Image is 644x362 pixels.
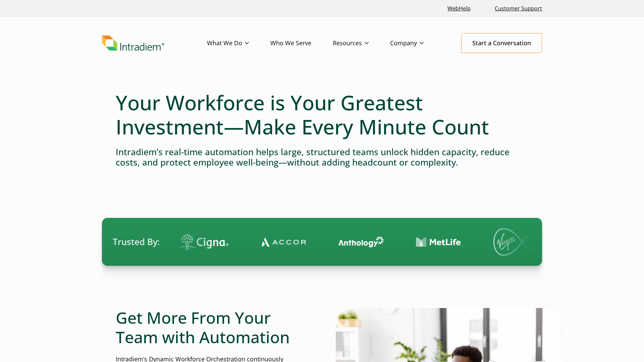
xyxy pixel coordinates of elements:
h1: Your Workforce is Your Greatest Investment—Make Every Minute Count [116,90,528,139]
a: Link opens in a new window [445,1,473,16]
h4: Intradiem’s real-time automation helps large, structured teams unlock hidden capacity, reduce cos... [116,147,528,168]
img: Contact Center Automation MetLife Logo [414,237,459,247]
span: Trusted By: [113,236,160,248]
a: What We Do [207,34,270,53]
a: Link to homepage of Intradiem [102,36,207,51]
a: Resources [333,34,390,53]
img: Virgin Media logo. [491,228,538,256]
a: Start a Conversation [461,33,542,53]
a: Who We Serve [270,34,333,53]
img: Contact Center Automation Accor Logo [259,237,304,247]
a: Company [390,34,445,53]
img: Intradiem [102,36,164,51]
a: Customer Support [492,1,545,16]
h2: Get More From Your Team with Automation [116,308,308,347]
